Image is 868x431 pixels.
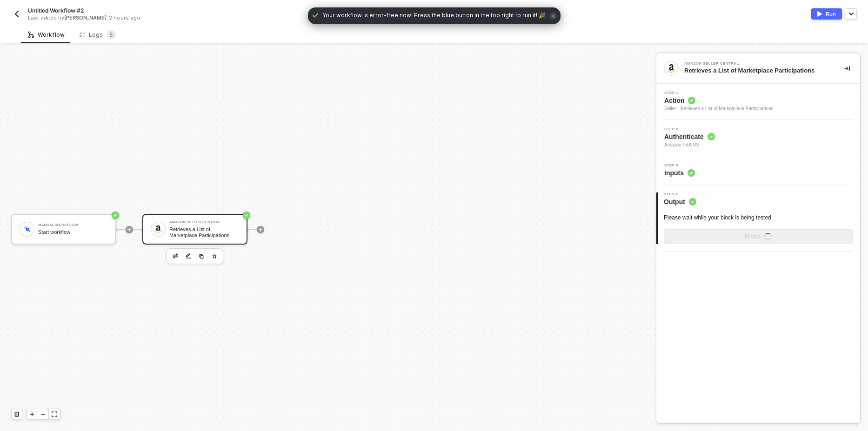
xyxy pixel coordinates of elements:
img: icon [23,225,31,233]
div: Last edited by - 2 hours ago [28,14,413,21]
div: Step 4Output Please wait while your block is being tested.Finishicon-loader [656,192,860,244]
img: back [13,10,20,18]
span: icon-success-page [243,212,250,219]
div: Step 2Authenticate Amazon FBA US [656,127,860,149]
button: activateRun [811,8,842,20]
span: icon-play [29,411,35,417]
button: Finishicon-loader [664,229,853,244]
span: icon-play [127,227,132,232]
img: activate [817,11,822,17]
img: copy-block [199,253,204,259]
span: Step 1 [664,91,774,95]
button: edit-cred [183,251,194,262]
img: edit-cred [186,253,191,259]
span: icon-minus [40,411,46,417]
span: icon-expand [52,411,57,417]
span: Step 2 [664,127,715,131]
span: 5 [109,31,113,38]
button: copy-block [196,251,207,262]
p: Please wait while your block is being tested. [664,214,853,222]
div: Retrieves a List of Marketplace Participations [169,226,239,238]
span: Your workflow is error-free now! Press the blue button in the top right to run it! 🎉 [323,11,546,20]
div: Amazon Seller Central [169,220,239,224]
img: integration-icon [667,64,675,73]
div: Start workflow [38,229,108,235]
span: Amazon FBA US [664,141,715,149]
div: Step 3Inputs [656,164,860,178]
span: Step 3 [664,164,695,167]
button: back [11,8,22,20]
span: Inputs [664,168,695,178]
span: Step 4 [664,192,696,196]
span: icon-success-page [112,212,119,219]
span: icon-close [549,12,557,20]
span: Action [664,96,774,105]
span: icon-check [312,12,319,19]
img: icon [154,225,162,232]
span: icon-collapse-right [844,66,850,71]
sup: 5 [107,30,116,40]
span: [PERSON_NAME] [64,14,107,21]
span: Untitled Workflow #2 [28,7,84,14]
div: Amazon Seller Central [684,62,824,66]
span: Authenticate [664,132,715,141]
div: Workflow [28,31,65,39]
span: Output [664,197,696,206]
div: Run [826,10,836,18]
img: edit-cred [173,253,178,258]
span: icon-play [258,227,263,232]
div: Step 1Action Seller - Retrieves a List of Marketplace Participations [656,91,860,113]
div: Seller - Retrieves a List of Marketplace Participations [664,105,774,113]
div: Logs [80,30,116,40]
div: Retrieves a List of Marketplace Participations [684,66,829,75]
button: edit-cred [170,251,181,262]
div: Manual Workflow [38,223,108,227]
